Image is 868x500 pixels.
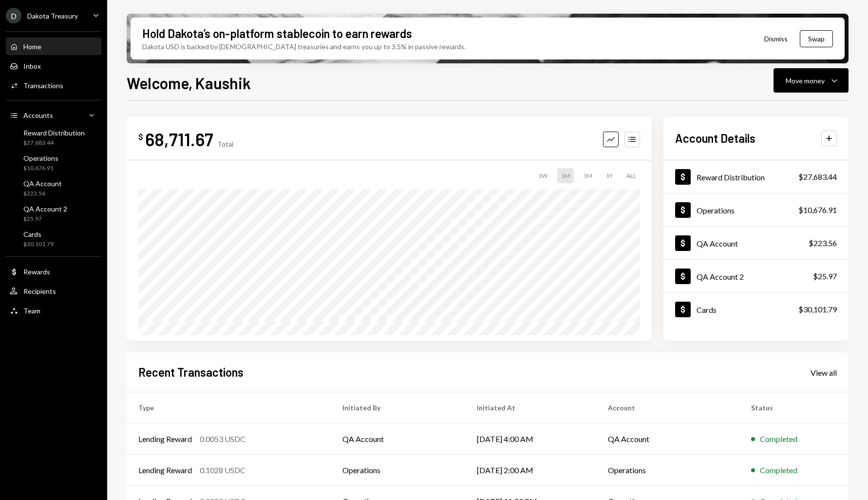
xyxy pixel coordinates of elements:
a: QA Account 2$25.97 [663,260,849,292]
a: Transactions [6,77,101,94]
div: Cards [697,305,717,314]
td: Operations [596,455,739,486]
a: Team [6,302,101,319]
div: Reward Distribution [697,173,765,182]
div: Transactions [23,81,63,90]
div: Accounts [23,111,53,119]
div: Reward Distribution [23,129,85,137]
a: QA Account 2$25.97 [6,202,101,225]
div: 1M [557,168,574,183]
a: Recipients [6,282,101,300]
div: Dakota USD is backed by [DEMOGRAPHIC_DATA] treasuries and earns you up to 3.5% in passive rewards. [142,41,466,52]
div: $10,676.91 [23,164,58,173]
div: Cards [23,230,54,238]
div: 1W [534,168,551,183]
a: Cards$30,101.79 [663,293,849,326]
div: $223.56 [23,190,62,198]
div: $27,683.44 [23,139,85,147]
div: Dakota Treasury [27,12,78,20]
td: [DATE] 4:00 AM [465,423,596,455]
th: Status [739,392,849,423]
th: Initiated By [331,392,465,423]
th: Account [596,392,739,423]
div: 68,711.67 [145,128,213,150]
div: $25.97 [813,270,837,282]
div: Lending Reward [138,433,192,445]
a: Cards$30,101.79 [6,227,101,250]
div: Hold Dakota’s on-platform stablecoin to earn rewards [142,25,412,41]
div: QA Account [23,179,62,188]
div: QA Account 2 [697,272,744,281]
h2: Account Details [675,130,755,146]
div: Total [217,140,233,148]
a: QA Account$223.56 [6,176,101,200]
a: Home [6,38,101,55]
div: $223.56 [809,237,837,249]
div: 0.0053 USDC [200,433,245,445]
a: Inbox [6,57,101,75]
div: Completed [760,464,797,476]
h1: Welcome, Kaushik [127,73,251,93]
div: Operations [697,206,735,215]
div: $27,683.44 [798,171,837,183]
a: Rewards [6,263,101,280]
button: Move money [774,68,849,93]
td: [DATE] 2:00 AM [465,455,596,486]
div: 0.1028 USDC [200,464,245,476]
div: D [6,8,21,23]
td: Operations [331,455,465,486]
div: Completed [760,433,797,445]
th: Initiated At [465,392,596,423]
a: Reward Distribution$27,683.44 [663,160,849,193]
td: QA Account [331,423,465,455]
a: QA Account$223.56 [663,227,849,259]
a: Reward Distribution$27,683.44 [6,126,101,149]
a: Accounts [6,106,101,124]
button: Swap [800,30,833,47]
div: $25.97 [23,215,67,223]
div: Move money [786,76,825,86]
td: QA Account [596,423,739,455]
a: Operations$10,676.91 [6,151,101,174]
th: Type [127,392,331,423]
div: $10,676.91 [798,204,837,216]
div: View all [811,368,837,378]
div: Home [23,42,41,51]
div: Recipients [23,287,56,295]
button: Dismiss [752,27,800,50]
div: Lending Reward [138,464,192,476]
div: QA Account [697,239,738,248]
div: $30,101.79 [798,304,837,315]
div: 1Y [602,168,617,183]
div: QA Account 2 [23,205,67,213]
div: Operations [23,154,58,162]
h2: Recent Transactions [138,364,244,380]
a: View all [811,367,837,378]
a: Operations$10,676.91 [663,193,849,226]
div: Inbox [23,62,41,70]
div: $ [138,132,143,142]
div: ALL [623,168,640,183]
div: $30,101.79 [23,240,54,249]
div: 3M [580,168,596,183]
div: Team [23,307,40,315]
div: Rewards [23,268,50,276]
